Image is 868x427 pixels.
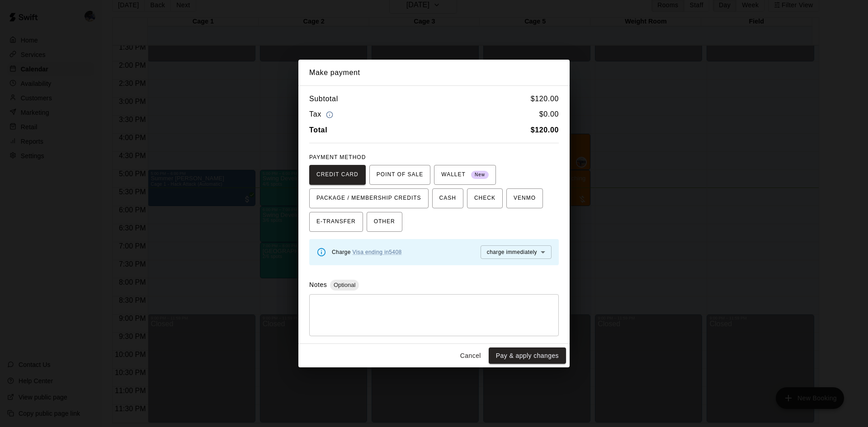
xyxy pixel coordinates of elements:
[309,126,327,134] b: Total
[474,191,495,206] span: CHECK
[353,249,402,255] a: Visa ending in 5408
[489,347,566,364] button: Pay & apply changes
[531,93,559,105] h6: $ 120.00
[298,60,570,86] h2: Make payment
[439,191,456,206] span: CASH
[434,165,496,185] button: WALLET New
[309,154,366,160] span: PAYMENT METHOD
[309,165,366,185] button: CREDIT CARD
[330,282,359,288] span: Optional
[377,168,423,182] span: POINT OF SALE
[506,188,543,208] button: VENMO
[309,212,363,232] button: E-TRANSFER
[309,281,327,288] label: Notes
[441,168,489,182] span: WALLET
[374,215,395,229] span: OTHER
[514,191,536,206] span: VENMO
[309,108,335,121] h6: Tax
[487,249,537,255] span: charge immediately
[369,165,430,185] button: POINT OF SALE
[531,126,559,134] b: $ 120.00
[471,169,489,181] span: New
[309,93,338,105] h6: Subtotal
[309,188,429,208] button: PACKAGE / MEMBERSHIP CREDITS
[316,191,421,206] span: PACKAGE / MEMBERSHIP CREDITS
[332,249,402,255] span: Charge
[432,188,463,208] button: CASH
[456,347,485,364] button: Cancel
[316,215,356,229] span: E-TRANSFER
[539,108,559,121] h6: $ 0.00
[316,168,359,182] span: CREDIT CARD
[467,188,503,208] button: CHECK
[367,212,402,232] button: OTHER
